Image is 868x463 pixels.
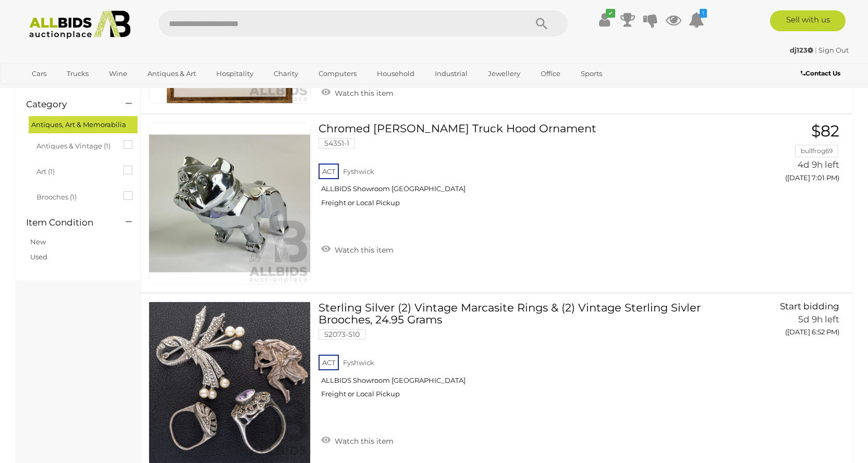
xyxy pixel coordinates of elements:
[790,46,813,54] strong: dj123
[689,10,704,29] a: 1
[30,237,46,246] a: New
[30,253,47,261] a: Used
[700,9,707,18] i: 1
[332,245,394,255] span: Watch this item
[319,241,396,257] a: Watch this item
[26,218,110,228] h4: Item Condition
[597,10,613,29] a: ✔
[428,65,474,82] a: Industrial
[312,65,363,82] a: Computers
[36,163,115,178] span: Art (1)
[780,301,839,311] span: Start bidding
[26,99,110,109] h4: Category
[319,432,396,448] a: Watch this item
[534,65,567,82] a: Office
[606,9,615,18] i: ✔
[801,68,843,79] a: Contact Us
[815,46,817,54] span: |
[326,122,726,215] a: Chromed [PERSON_NAME] Truck Hood Ornament 54351-1 ACT Fyshwick ALLBIDS Showroom [GEOGRAPHIC_DATA]...
[60,65,95,82] a: Trucks
[801,69,840,77] b: Contact Us
[326,302,726,406] a: Sterling Silver (2) Vintage Marcasite Rings & (2) Vintage Sterling Sivler Brooches, 24.95 Grams 5...
[818,46,849,54] a: Sign Out
[36,189,115,203] span: Brooches (1)
[23,10,137,39] img: Allbids.com.au
[332,436,394,446] span: Watch this item
[332,89,394,98] span: Watch this item
[102,65,134,82] a: Wine
[319,84,396,100] a: Watch this item
[574,65,609,82] a: Sports
[811,121,839,141] span: $82
[742,122,842,187] a: $82 bullfrog69 4d 9h left ([DATE] 7:01 PM)
[516,10,568,36] button: Search
[742,302,842,342] a: Start bidding 5d 9h left ([DATE] 6:52 PM)
[25,82,113,99] a: [GEOGRAPHIC_DATA]
[36,137,115,152] span: Antiques & Vintage (1)
[25,65,53,82] a: Cars
[210,65,260,82] a: Hospitality
[790,46,815,54] a: dj123
[29,116,138,133] div: Antiques, Art & Memorabilia
[141,65,203,82] a: Antiques & Art
[770,10,846,31] a: Sell with us
[481,65,527,82] a: Jewellery
[370,65,421,82] a: Household
[267,65,305,82] a: Charity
